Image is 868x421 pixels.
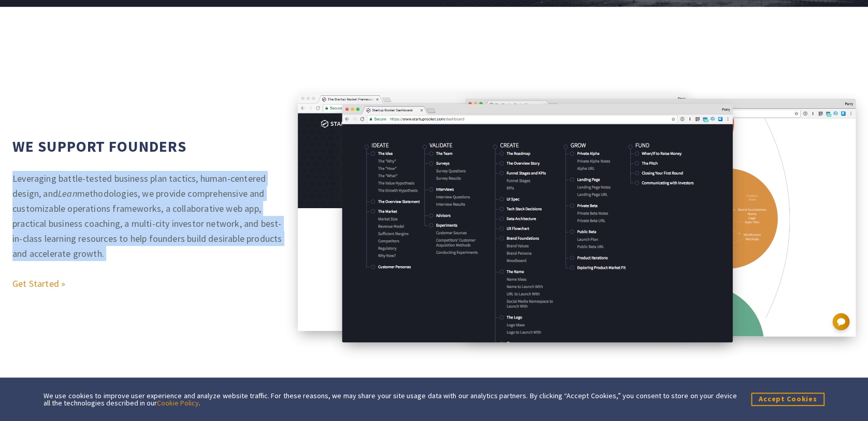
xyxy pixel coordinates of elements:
[12,137,285,156] h2: We Support Founders
[12,171,285,291] p: Leveraging battle-tested business plan tactics, human-centered design, and methodologies, we prov...
[12,278,65,289] a: Get Started »
[157,398,199,408] a: Cookie Policy
[342,104,733,342] img: screenshot-framework-04-4c11ad19e6ed00d87b078216551e9e4f9d869e977800785472a6bb6e1b99a63e.png
[465,99,856,337] img: screenshot-framework-02-e38e6e1e66cd90afea94497bffd9bacb3168b44e4e3cabe91cea17ba0e166ae3.png
[44,392,736,407] div: We use cookies to improve user experience and analyze website traffic. For these reasons, we may ...
[298,93,688,331] img: screenshot-framework-01-16c855e94aa927451ff3be1e82560241b2ce24ac134dcb58aea4fa09f348c5a7.png
[58,187,77,199] em: Lean
[751,393,824,405] button: Accept Cookies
